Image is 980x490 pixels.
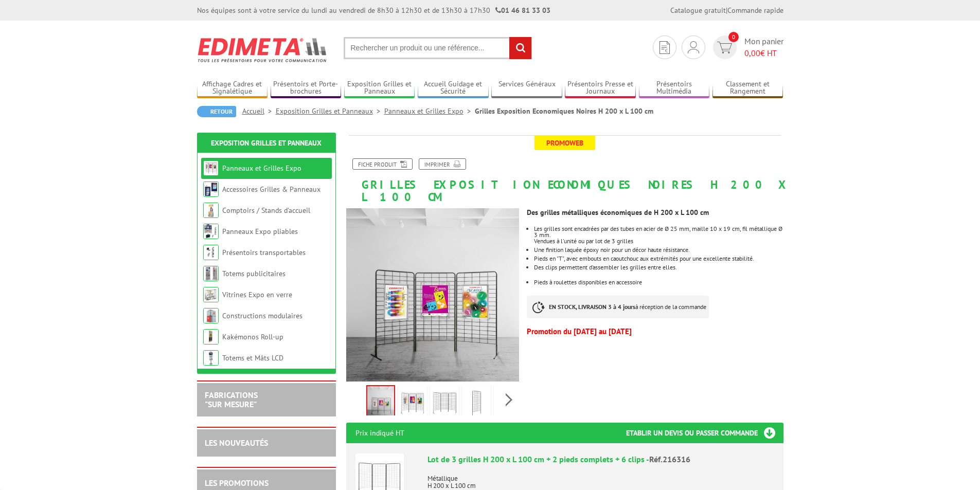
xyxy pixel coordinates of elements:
[495,6,550,15] strong: 01 46 81 33 03
[205,438,268,448] a: LES NOUVEAUTÉS
[534,238,783,244] p: Vendues à l'unité ou par lot de 3 grilles
[419,158,466,170] a: Imprimer
[203,203,219,218] img: Comptoirs / Stands d'accueil
[222,248,306,257] a: Présentoirs transportables
[352,158,413,170] a: Fiche produit
[418,80,489,97] a: Accueil Guidage et Sécurité
[203,329,219,344] img: Kakémonos Roll-up
[222,164,301,173] a: Panneaux et Grilles Expo
[344,80,415,97] a: Exposition Grilles et Panneaux
[222,227,298,236] a: Panneaux Expo pliables
[203,287,219,302] img: Vitrines Expo en verre
[527,208,709,217] strong: Des grilles métalliques économiques de H 200 x L 100 cm
[222,269,286,278] a: Totems publicitaires
[475,106,653,116] li: Grilles Exposition Economiques Noires H 200 x L 100 cm
[639,80,710,97] a: Présentoirs Multimédia
[222,332,283,341] a: Kakémonos Roll-up
[211,138,322,148] a: Exposition Grilles et Panneaux
[355,423,404,443] p: Prix indiqué HT
[744,35,783,59] span: Mon panier
[710,35,783,59] a: devis rapide 0 Mon panier 0,00€ HT
[660,41,670,54] img: devis rapide
[276,106,384,116] a: Exposition Grilles et Panneaux
[565,80,636,97] a: Présentoirs Presse et Journaux
[549,303,635,311] strong: EN STOCK, LIVRAISON 3 à 4 jours
[205,478,269,488] a: LES PROMOTIONS
[712,80,783,97] a: Classement et Rangement
[527,329,783,335] p: Promotion du [DATE] au [DATE]
[222,206,310,215] a: Comptoirs / Stands d'accueil
[491,80,562,97] a: Services Généraux
[400,387,425,419] img: panneaux_et_grilles_216316.jpg
[534,279,783,285] li: Pieds à roulettes disponibles en accessoire
[203,245,219,260] img: Présentoirs transportables
[504,391,514,408] span: Next
[464,387,489,419] img: grilles_exposition_economiques_noires_200x100cm_216316_4.jpg
[203,160,219,176] img: Panneaux et Grilles Expo
[384,106,475,116] a: Panneaux et Grilles Expo
[242,106,276,116] a: Accueil
[527,296,709,318] p: à réception de la commande
[203,266,219,281] img: Totems publicitaires
[203,308,219,323] img: Constructions modulaires
[367,386,394,418] img: grilles_exposition_economiques_216316_216306_216016_216116.jpg
[222,311,302,320] a: Constructions modulaires
[534,247,783,253] li: Une finition laquée époxy noir pour un décor haute résistance.
[496,387,521,419] img: grilles_exposition_economiques_noires_200x100cm_216316_5.jpg
[534,264,783,270] p: Des clips permettent d’assembler les grilles entre elles.
[346,208,520,382] img: grilles_exposition_economiques_216316_216306_216016_216116.jpg
[688,41,699,53] img: devis rapide
[744,48,760,58] span: 0,00
[271,80,342,97] a: Présentoirs et Porte-brochures
[344,37,532,59] input: Rechercher un produit ou une référence...
[203,350,219,366] img: Totems et Mâts LCD
[222,290,292,299] a: Vitrines Expo en verre
[626,423,783,443] h3: Etablir un devis ou passer commande
[205,390,258,409] a: FABRICATIONS"Sur Mesure"
[203,182,219,197] img: Accessoires Grilles & Panneaux
[427,453,774,465] div: Lot de 3 grilles H 200 x L 100 cm + 2 pieds complets + 6 clips -
[222,353,283,362] a: Totems et Mâts LCD
[197,31,328,69] img: Edimeta
[670,6,726,15] a: Catalogue gratuit
[728,32,739,42] span: 0
[197,80,268,97] a: Affichage Cadres et Signalétique
[197,106,236,117] a: Retour
[534,256,783,262] li: Pieds en "T", avec embouts en caoutchouc aux extrémités pour une excellente stabilité.
[534,136,595,150] span: Promoweb
[727,6,783,15] a: Commande rapide
[203,224,219,239] img: Panneaux Expo pliables
[509,37,531,59] input: rechercher
[717,42,732,53] img: devis rapide
[649,454,690,464] span: Réf.216316
[222,185,320,194] a: Accessoires Grilles & Panneaux
[744,47,783,59] span: € HT
[432,387,457,419] img: lot_3_grilles_pieds_complets_216316.jpg
[197,5,550,15] div: Nos équipes sont à votre service du lundi au vendredi de 8h30 à 12h30 et de 13h30 à 17h30
[534,226,783,238] p: Les grilles sont encadrées par des tubes en acier de Ø 25 mm, maille 10 x 19 cm, fil métallique Ø...
[670,5,783,15] div: |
